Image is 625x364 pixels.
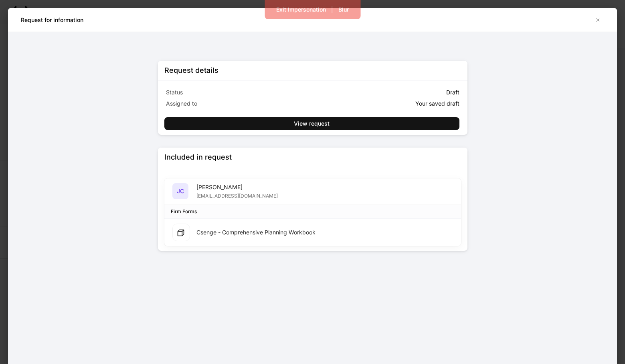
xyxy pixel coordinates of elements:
div: Included in request [164,152,232,162]
div: [EMAIL_ADDRESS][DOMAIN_NAME] [196,191,278,199]
div: View request [294,120,330,128]
h5: Request for information [21,16,83,24]
div: Csenge - Comprehensive Planning Workbook [196,228,316,236]
button: View request [164,117,459,130]
p: Assigned to [166,100,311,108]
div: Firm Forms [171,208,197,215]
h5: JC [177,187,184,195]
div: [PERSON_NAME] [196,183,278,191]
p: Status [166,88,311,96]
p: Draft [446,88,459,96]
div: Request details [164,66,218,75]
p: Your saved draft [415,100,459,108]
div: Blur [338,6,349,14]
div: Exit Impersonation [276,6,326,14]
